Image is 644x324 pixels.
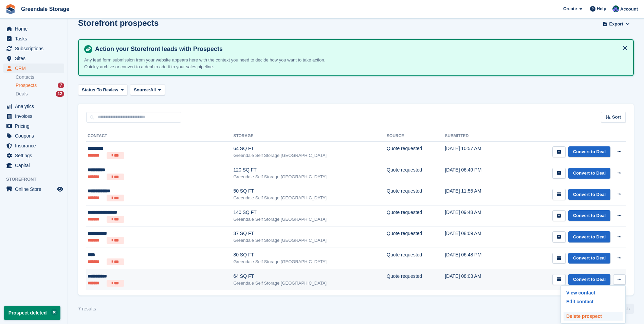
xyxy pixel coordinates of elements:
[233,131,387,142] th: Storage
[3,121,64,131] a: menu
[387,163,445,184] td: Quote requested
[563,5,577,12] span: Create
[568,168,610,179] a: Convert to Deal
[445,248,505,269] td: [DATE] 06:48 PM
[15,44,56,53] span: Subscriptions
[56,91,64,97] div: 12
[564,297,623,306] a: Edit contact
[130,84,165,95] button: Source: All
[568,253,610,264] a: Convert to Deal
[150,87,156,93] span: All
[233,237,387,244] div: Greendale Self Storage [GEOGRAPHIC_DATA]
[445,131,505,142] th: Submitted
[78,84,127,95] button: Status: To Review
[597,5,606,12] span: Help
[3,102,64,111] a: menu
[92,45,628,53] h4: Action your Storefront leads with Prospects
[568,210,610,221] a: Convert to Deal
[15,111,56,121] span: Invoices
[387,205,445,227] td: Quote requested
[3,24,64,34] a: menu
[6,176,68,183] span: Storefront
[612,5,619,12] img: Richard Harrison
[568,231,610,242] a: Convert to Deal
[78,305,96,312] div: 7 results
[3,141,64,150] a: menu
[58,83,64,88] div: 7
[15,151,56,160] span: Settings
[15,54,56,63] span: Sites
[233,145,387,152] div: 64 SQ FT
[233,195,387,201] div: Greendale Self Storage [GEOGRAPHIC_DATA]
[233,230,387,237] div: 37 SQ FT
[620,6,638,13] span: Account
[3,131,64,141] a: menu
[445,184,505,205] td: [DATE] 11:55 AM
[82,87,97,93] span: Status:
[3,64,64,73] a: menu
[5,4,16,14] img: stora-icon-8386f47178a22dfd0bd8f6a31ec36ba5ce8667c1dd55bd0f319d3a0aa187defe.svg
[15,184,56,194] span: Online Store
[15,24,56,34] span: Home
[233,209,387,216] div: 140 SQ FT
[3,54,64,63] a: menu
[612,114,621,121] span: Sort
[233,251,387,258] div: 80 SQ FT
[564,312,623,321] a: Delete prospect
[233,216,387,223] div: Greendale Self Storage [GEOGRAPHIC_DATA]
[15,102,56,111] span: Analytics
[16,74,64,80] a: Contacts
[564,288,623,297] a: View contact
[568,146,610,158] a: Convert to Deal
[4,306,60,320] p: Prospect deleted
[445,142,505,163] td: [DATE] 10:57 AM
[15,64,56,73] span: CRM
[18,3,72,15] a: Greendale Storage
[16,90,64,97] a: Deals 12
[15,131,56,141] span: Coupons
[3,111,64,121] a: menu
[15,34,56,43] span: Tasks
[445,269,505,290] td: [DATE] 08:03 AM
[233,280,387,287] div: Greendale Self Storage [GEOGRAPHIC_DATA]
[387,269,445,290] td: Quote requested
[16,91,28,97] span: Deals
[233,273,387,280] div: 64 SQ FT
[233,174,387,180] div: Greendale Self Storage [GEOGRAPHIC_DATA]
[3,184,64,194] a: menu
[233,152,387,159] div: Greendale Self Storage [GEOGRAPHIC_DATA]
[445,227,505,248] td: [DATE] 08:09 AM
[56,185,64,193] a: Preview store
[15,141,56,150] span: Insurance
[387,227,445,248] td: Quote requested
[16,82,64,89] a: Prospects 7
[445,163,505,184] td: [DATE] 06:49 PM
[3,161,64,170] a: menu
[387,142,445,163] td: Quote requested
[387,248,445,269] td: Quote requested
[387,131,445,142] th: Source
[601,18,631,30] button: Export
[609,21,623,28] span: Export
[233,187,387,195] div: 50 SQ FT
[86,131,233,142] th: Contact
[15,121,56,131] span: Pricing
[16,82,37,89] span: Prospects
[445,205,505,227] td: [DATE] 09:48 AM
[3,44,64,53] a: menu
[233,258,387,265] div: Greendale Self Storage [GEOGRAPHIC_DATA]
[568,189,610,200] a: Convert to Deal
[3,34,64,43] a: menu
[387,184,445,205] td: Quote requested
[78,18,159,28] h1: Storefront prospects
[568,274,610,285] a: Convert to Deal
[84,57,339,70] p: Any lead form submission from your website appears here with the context you need to decide how y...
[15,161,56,170] span: Capital
[233,166,387,174] div: 120 SQ FT
[97,87,118,93] span: To Review
[134,87,150,93] span: Source:
[3,151,64,160] a: menu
